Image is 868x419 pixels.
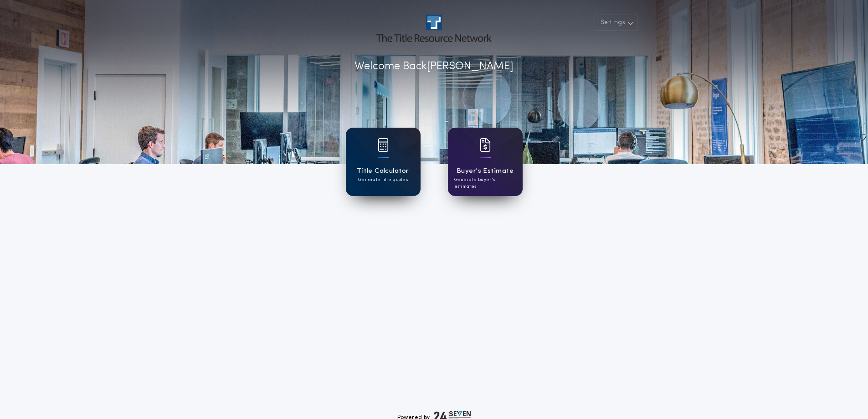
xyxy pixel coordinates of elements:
p: Generate buyer's estimates [454,176,516,190]
button: Settings [595,15,637,31]
h1: Buyer's Estimate [457,166,514,176]
a: card iconBuyer's EstimateGenerate buyer's estimates [448,128,523,196]
h1: Title Calculator [357,166,409,176]
img: card icon [378,138,389,152]
p: Generate title quotes [358,176,408,183]
img: card icon [480,138,491,152]
p: Welcome Back [PERSON_NAME] [354,58,514,75]
img: account-logo [376,15,491,42]
a: card iconTitle CalculatorGenerate title quotes [346,128,421,196]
